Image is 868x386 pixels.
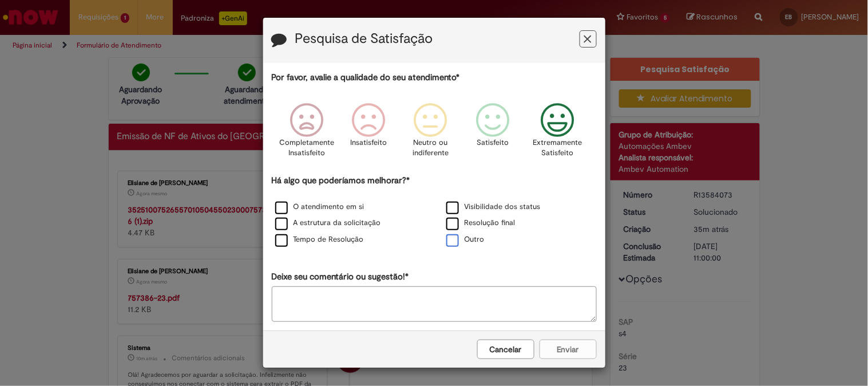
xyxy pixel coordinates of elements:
[525,94,590,173] div: Extremamente Satisfeito
[477,137,509,148] p: Satisfeito
[477,340,534,359] button: Cancelar
[402,94,460,173] div: Neutro ou indiferente
[533,137,582,159] p: Extremamente Satisfeito
[339,94,398,173] div: Insatisfeito
[272,271,409,283] label: Deixe seu comentário ou sugestão!*
[446,234,485,245] label: Outro
[410,137,451,159] p: Neutro ou indiferente
[351,137,387,148] p: Insatisfeito
[463,94,522,173] div: Satisfeito
[272,175,597,249] div: Há algo que poderíamos melhorar?*
[295,31,433,46] label: Pesquisa de Satisfação
[275,202,364,212] label: O atendimento em si
[446,202,541,212] label: Visibilidade dos status
[272,72,460,84] label: Por favor, avalie a qualidade do seu atendimento*
[275,218,381,229] label: A estrutura da solicitação
[278,94,336,173] div: Completamente Insatisfeito
[446,218,516,229] label: Resolução final
[279,137,334,159] p: Completamente Insatisfeito
[275,234,364,245] label: Tempo de Resolução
